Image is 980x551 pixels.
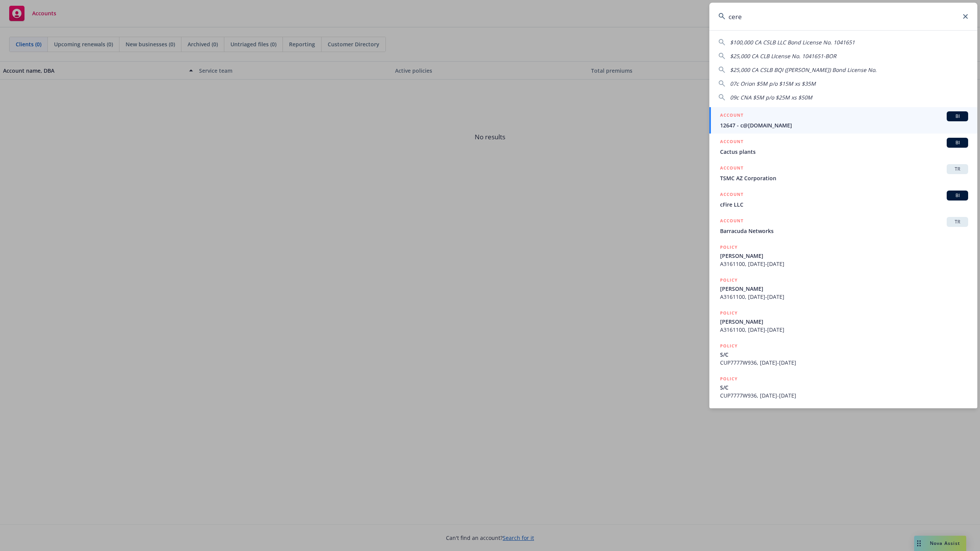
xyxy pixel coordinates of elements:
span: TR [950,166,965,173]
span: $25,000 CA CSLB BQI ([PERSON_NAME]) Bond License No. [730,66,877,73]
a: ACCOUNTBICactus plants [709,134,977,160]
span: S/C [720,350,968,359]
h5: ACCOUNT [720,111,743,121]
span: 12647 - c@[DOMAIN_NAME] [720,121,968,129]
span: A3161100, [DATE]-[DATE] [720,326,968,334]
span: A3161100, [DATE]-[DATE] [720,293,968,301]
span: CUP7777W936, [DATE]-[DATE] [720,359,968,367]
span: $100,000 CA CSLB LLC Bond License No. 1041651 [730,39,855,46]
input: Search... [709,3,977,30]
span: [PERSON_NAME] [720,252,968,260]
h5: ACCOUNT [720,138,743,147]
span: cFire LLC [720,201,968,209]
h5: POLICY [720,309,738,317]
span: A3161100, [DATE]-[DATE] [720,260,968,268]
h5: ACCOUNT [720,191,743,200]
h5: ACCOUNT [720,164,743,173]
span: S/C [720,383,968,391]
h5: ACCOUNT [720,217,743,226]
span: Cactus plants [720,148,968,156]
a: POLICYS/CCUP7777W936, [DATE]-[DATE] [709,371,977,404]
h5: POLICY [720,375,738,383]
span: $25,000 CA CLB LIcense No. 1041651-BOR [730,52,836,60]
span: 09c CNA $5M p/o $25M xs $50M [730,94,812,101]
span: BI [950,113,965,120]
a: POLICYS/CCUP7777W936, [DATE]-[DATE] [709,338,977,371]
a: ACCOUNTTRBarracuda Networks [709,213,977,239]
span: 07c Orion $5M p/o $15M xs $35M [730,80,816,87]
h5: POLICY [720,342,738,350]
a: ACCOUNTTRTSMC AZ Corporation [709,160,977,186]
span: [PERSON_NAME] [720,285,968,293]
span: [PERSON_NAME] [720,318,968,326]
span: BI [950,192,965,199]
h5: POLICY [720,243,738,251]
span: Barracuda Networks [720,227,968,235]
h5: POLICY [720,276,738,284]
span: TR [950,218,965,225]
span: CUP7777W936, [DATE]-[DATE] [720,391,968,399]
span: TSMC AZ Corporation [720,174,968,182]
a: POLICY[PERSON_NAME]A3161100, [DATE]-[DATE] [709,272,977,305]
a: ACCOUNTBI12647 - c@[DOMAIN_NAME] [709,107,977,134]
a: POLICY[PERSON_NAME]A3161100, [DATE]-[DATE] [709,305,977,338]
a: POLICY[PERSON_NAME]A3161100, [DATE]-[DATE] [709,239,977,272]
span: BI [950,139,965,146]
a: ACCOUNTBIcFire LLC [709,186,977,213]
